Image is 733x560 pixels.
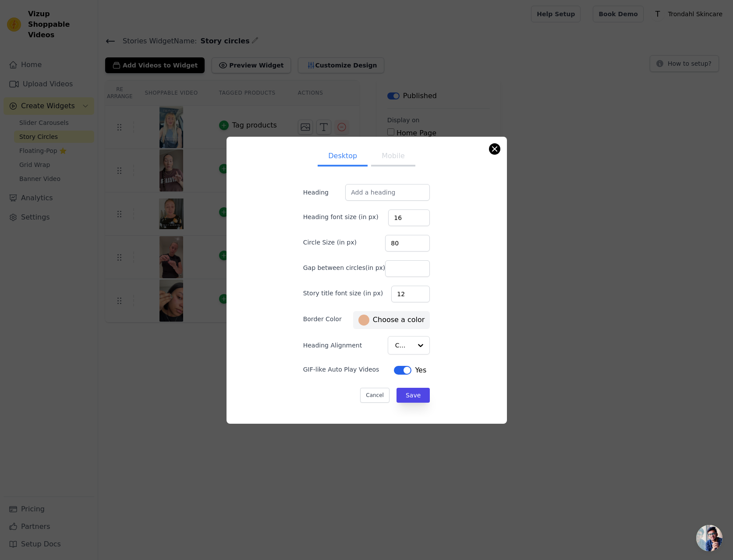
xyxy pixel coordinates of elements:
[303,188,346,197] label: Heading
[303,213,379,221] label: Heading font size (in px)
[303,315,342,323] label: Border Color
[318,147,368,167] button: Desktop
[415,365,426,376] span: Yes
[696,525,722,551] div: Åben chat
[397,388,430,403] button: Save
[358,315,425,326] label: Choose a color
[303,289,383,298] label: Story title font size (in px)
[360,388,390,403] button: Cancel
[371,147,415,167] button: Mobile
[345,184,430,201] input: Add a heading
[303,238,357,247] label: Circle Size (in px)
[489,144,500,154] button: Close modal
[303,341,364,350] label: Heading Alignment
[303,263,386,272] label: Gap between circles(in px)
[303,365,379,374] label: GIF-like Auto Play Videos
